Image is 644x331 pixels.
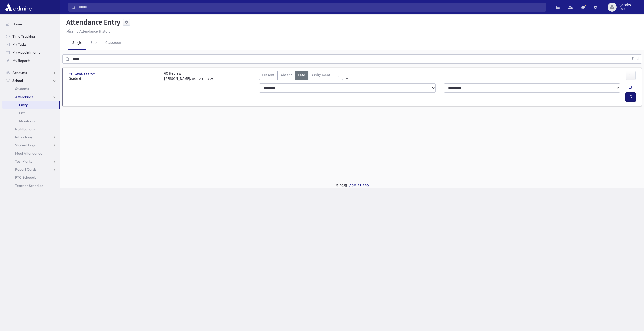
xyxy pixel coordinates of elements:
[15,151,42,156] span: Meal Attendance
[15,183,43,188] span: Teacher Schedule
[19,103,28,107] span: Entry
[2,125,60,133] a: Notifications
[69,76,159,81] span: Grade 6
[64,18,120,27] h5: Attendance Entry
[2,109,60,117] a: List
[15,127,35,131] span: Notifications
[349,184,369,188] a: ADMIRE PRO
[15,95,34,99] span: Attendance
[2,133,60,141] a: Infractions
[68,183,636,188] div: © 2025 -
[2,93,60,101] a: Attendance
[2,157,60,165] a: Test Marks
[2,32,60,40] a: Time Tracking
[281,73,292,78] span: Absent
[2,141,60,149] a: Student Logs
[629,55,642,63] button: Find
[2,56,60,65] a: My Reports
[12,50,40,55] span: My Appointments
[619,3,631,7] span: sjacobs
[12,78,23,83] span: School
[101,36,126,50] a: Classroom
[69,71,96,76] span: Feinzeig, Yaakov
[15,86,29,91] span: Students
[64,29,110,34] a: Missing Attendance History
[15,159,32,164] span: Test Marks
[2,165,60,173] a: Report Cards
[12,22,22,26] span: Home
[619,7,631,11] span: User
[2,48,60,56] a: My Appointments
[15,143,36,147] span: Student Logs
[2,117,60,125] a: Monitoring
[68,36,86,50] a: Single
[66,29,110,34] u: Missing Attendance History
[2,20,60,28] a: Home
[2,101,59,109] a: Entry
[15,135,32,139] span: Infractions
[19,119,36,123] span: Monitoring
[2,85,60,93] a: Students
[164,71,213,81] div: 6C Hebrew [PERSON_NAME].א. גרינבערגער
[12,70,27,75] span: Accounts
[12,34,35,39] span: Time Tracking
[311,73,330,78] span: Assignment
[2,149,60,157] a: Meal Attendance
[2,40,60,48] a: My Tasks
[76,3,546,12] input: Search
[12,42,26,47] span: My Tasks
[86,36,101,50] a: Bulk
[2,69,60,77] a: Accounts
[2,182,60,190] a: Teacher Schedule
[2,77,60,85] a: School
[19,111,25,115] span: List
[298,73,305,78] span: Late
[15,167,36,172] span: Report Cards
[262,73,274,78] span: Present
[15,175,37,180] span: PTC Schedule
[12,58,30,63] span: My Reports
[259,71,343,81] div: AttTypes
[2,173,60,182] a: PTC Schedule
[4,2,33,12] img: AdmirePro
